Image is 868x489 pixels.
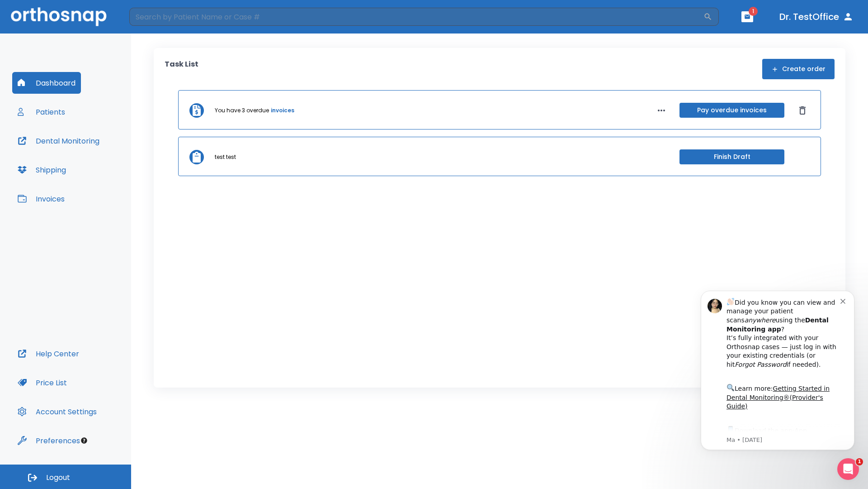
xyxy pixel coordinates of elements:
[12,130,105,152] button: Dental Monitoring
[12,159,71,181] button: Shipping
[11,7,107,26] img: Orthosnap
[271,106,294,115] a: invoices
[679,103,784,118] button: Pay overdue invoices
[762,59,835,79] button: Create order
[687,279,868,484] iframe: Intercom notifications message
[12,101,71,123] button: Patients
[165,59,198,79] p: Task List
[12,430,85,451] button: Preferences
[12,188,70,210] button: Invoices
[776,9,857,25] button: Dr. TestOffice
[12,372,72,393] button: Price List
[129,8,703,26] input: Search by Patient Name or Case #
[837,458,859,480] iframe: Intercom live chat
[12,72,81,94] button: Dashboard
[856,458,863,465] span: 1
[46,473,70,483] span: Logout
[215,153,236,161] p: test test
[12,401,102,422] button: Account Settings
[679,149,784,164] button: Finish Draft
[795,103,810,118] button: Dismiss
[215,106,269,115] p: You have 3 overdue
[80,436,88,445] div: Tooltip anchor
[12,343,85,364] button: Help Center
[749,7,758,16] span: 1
